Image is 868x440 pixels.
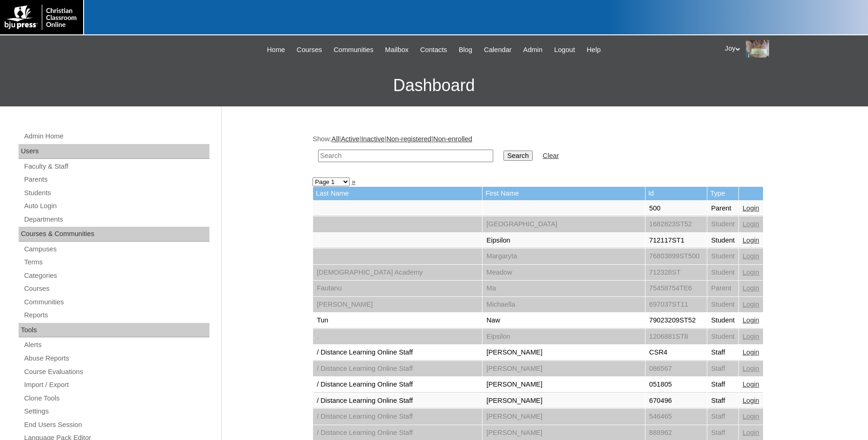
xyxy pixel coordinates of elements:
[646,313,707,328] td: 79023209ST52
[23,131,209,142] a: Admin Home
[707,409,738,425] td: Staff
[646,249,707,264] td: 76803899ST500
[313,265,482,281] td: [DEMOGRAPHIC_DATA] Academy
[582,45,605,55] a: Help
[23,187,209,199] a: Students
[262,45,290,55] a: Home
[646,297,707,313] td: 697037ST11
[313,361,482,377] td: / Distance Learning Online Staff
[352,178,355,185] a: »
[484,45,511,55] span: Calendar
[5,5,78,30] img: logo-white.png
[646,329,707,345] td: 1206881ST8
[313,377,482,393] td: / Distance Learning Online Staff
[332,135,339,143] a: All
[646,233,707,249] td: 712117ST1
[549,45,580,55] a: Logout
[483,217,645,232] td: [GEOGRAPHIC_DATA]
[313,329,482,345] td: .
[707,265,738,281] td: Student
[23,353,209,364] a: Abuse Reports
[385,45,409,55] span: Mailbox
[483,377,645,393] td: [PERSON_NAME]
[523,45,543,55] span: Admin
[483,281,645,296] td: Ma
[19,227,209,242] div: Courses & Communities
[23,296,209,308] a: Communities
[313,345,482,361] td: / Distance Learning Online Staff
[23,214,209,225] a: Departments
[483,297,645,313] td: Michaella
[23,366,209,378] a: Course Evaluations
[743,284,759,292] a: Login
[707,233,738,249] td: Student
[483,187,645,200] td: First Name
[743,269,759,276] a: Login
[23,393,209,404] a: Clone Tools
[23,379,209,391] a: Import / Export
[707,217,738,232] td: Student
[23,419,209,431] a: End Users Session
[707,377,738,393] td: Staff
[483,345,645,361] td: [PERSON_NAME]
[483,329,645,345] td: Eipsilon
[707,345,738,361] td: Staff
[743,381,759,388] a: Login
[519,45,548,55] a: Admin
[707,313,738,328] td: Student
[646,377,707,393] td: 051805
[313,134,772,167] div: Show: | | | |
[646,345,707,361] td: CSR4
[743,348,759,356] a: Login
[707,297,738,313] td: Student
[543,152,559,159] a: Clear
[707,393,738,409] td: Staff
[380,45,413,55] a: Mailbox
[707,187,738,200] td: Type
[19,144,209,159] div: Users
[707,329,738,345] td: Student
[646,409,707,425] td: 546465
[587,45,600,55] span: Help
[646,187,707,200] td: Id
[459,45,472,55] span: Blog
[707,361,738,377] td: Staff
[329,45,379,55] a: Communities
[746,40,769,58] img: Joy Dantz
[23,161,209,172] a: Faculty & Staff
[483,409,645,425] td: [PERSON_NAME]
[483,265,645,281] td: Meadow
[23,174,209,185] a: Parents
[361,135,385,143] a: Inactive
[420,45,447,55] span: Contacts
[23,283,209,295] a: Courses
[23,406,209,417] a: Settings
[313,297,482,313] td: [PERSON_NAME]
[743,252,759,260] a: Login
[646,265,707,281] td: 712328ST
[554,45,575,55] span: Logout
[297,45,322,55] span: Courses
[743,365,759,372] a: Login
[318,150,493,162] input: Search
[743,301,759,308] a: Login
[292,45,327,55] a: Courses
[743,220,759,228] a: Login
[743,413,759,420] a: Login
[313,281,482,296] td: Fautanu
[341,135,359,143] a: Active
[23,243,209,255] a: Campuses
[313,393,482,409] td: / Distance Learning Online Staff
[725,40,859,58] div: Joy
[313,409,482,425] td: / Distance Learning Online Staff
[5,65,863,106] h3: Dashboard
[433,135,472,143] a: Non-enrolled
[707,201,738,217] td: Parent
[23,270,209,282] a: Categories
[743,333,759,340] a: Login
[646,361,707,377] td: 086567
[743,397,759,404] a: Login
[334,45,374,55] span: Communities
[707,281,738,296] td: Parent
[23,339,209,351] a: Alerts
